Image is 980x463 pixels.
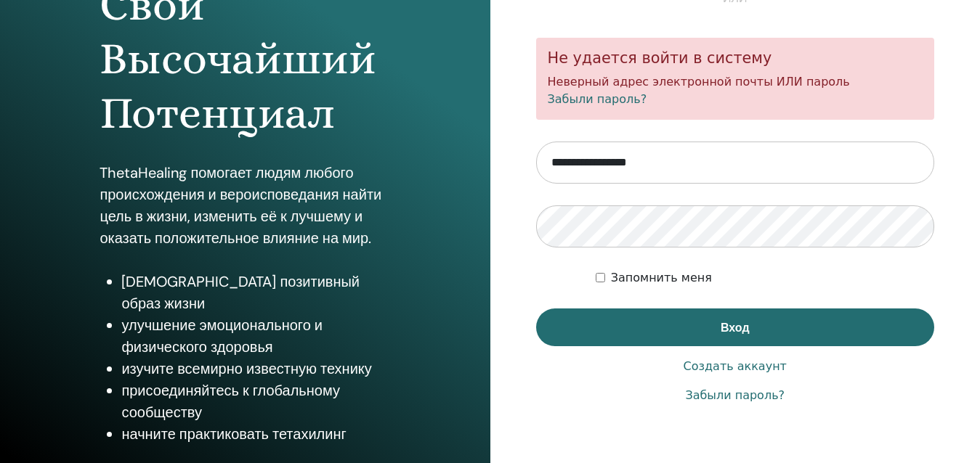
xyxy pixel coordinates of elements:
ya-tr-span: Создать аккаунт [684,359,787,373]
button: Вход [536,308,935,346]
ya-tr-span: Вход [721,320,750,335]
ya-tr-span: [DEMOGRAPHIC_DATA] позитивный образ жизни [121,272,360,313]
ya-tr-span: Неверный адрес электронной почты ИЛИ пароль [548,75,850,89]
ya-tr-span: Запомнить меня [611,271,712,284]
ya-tr-span: начните практиковать тетахилинг [121,425,346,443]
div: Сохраняйте мою аутентификацию на неопределённый срок или до тех пор, пока я не выйду из системы в... [596,269,934,287]
ya-tr-span: ThetaHealing помогает людям любого происхождения и вероисповедания найти цель в жизни, изменить е... [100,163,381,247]
a: Создать аккаунт [684,358,787,375]
ya-tr-span: Не удается войти в систему [548,49,772,67]
a: Забыли пароль? [685,387,785,404]
ya-tr-span: изучите всемирно известную технику [121,359,371,378]
ya-tr-span: улучшение эмоционального и физического здоровья [121,316,323,356]
ya-tr-span: присоединяйтесь к глобальному сообществу [121,381,340,422]
a: Забыли пароль? [548,92,647,106]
